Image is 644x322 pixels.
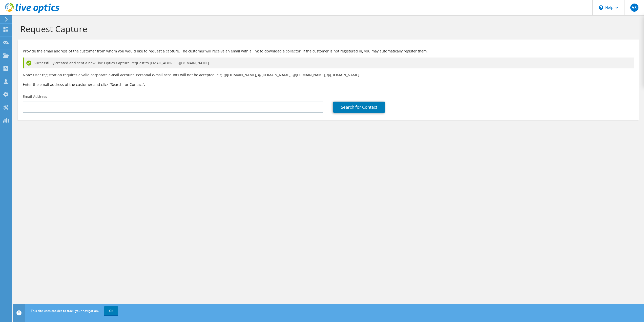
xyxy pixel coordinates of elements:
[31,309,99,313] span: This site uses cookies to track your navigation.
[23,48,634,54] p: Provide the email address of the customer from whom you would like to request a capture. The cust...
[34,60,209,66] span: Successfully created and sent a new Live Optics Capture Request to [EMAIL_ADDRESS][DOMAIN_NAME]
[23,94,47,99] label: Email Address
[599,5,603,10] svg: \n
[630,4,638,12] span: AS
[104,306,118,315] a: OK
[23,72,634,78] p: Note: User registration requires a valid corporate e-mail account. Personal e-mail accounts will ...
[23,82,634,87] h3: Enter the email address of the customer and click “Search for Contact”.
[333,102,385,113] a: Search for Contact
[20,24,634,34] h1: Request Capture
